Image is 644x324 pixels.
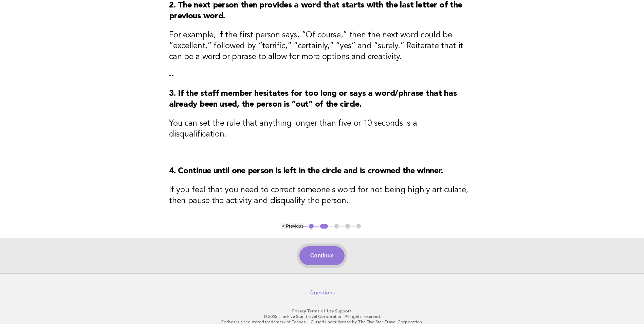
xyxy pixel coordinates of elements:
[169,148,475,158] p: --
[309,289,335,296] a: Questions
[114,314,530,319] p: © 2025 The Five Star Travel Corporation. All rights reserved.
[319,223,329,230] button: 2
[335,309,352,313] a: Support
[169,118,475,140] h3: You can set the rule that anything longer than five or 10 seconds is a disqualification.
[307,309,334,313] a: Terms of Use
[169,30,475,62] h3: For example, if the first person says, “Of course,” then the next word could be “excellent,” foll...
[169,71,475,80] p: --
[299,246,345,265] button: Continue
[292,309,306,313] a: Privacy
[169,90,457,109] strong: 3. If the staff member hesitates for too long or says a word/phrase that has already been used, t...
[169,167,443,175] strong: 4. Continue until one person is left in the circle and is crowned the winner.
[282,223,303,229] button: < Previous
[308,223,315,230] button: 1
[169,185,475,206] h3: If you feel that you need to correct someone's word for not being highly articulate, then pause t...
[114,308,530,314] p: · ·
[169,1,462,20] strong: 2. The next person then provides a word that starts with the last letter of the previous word.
